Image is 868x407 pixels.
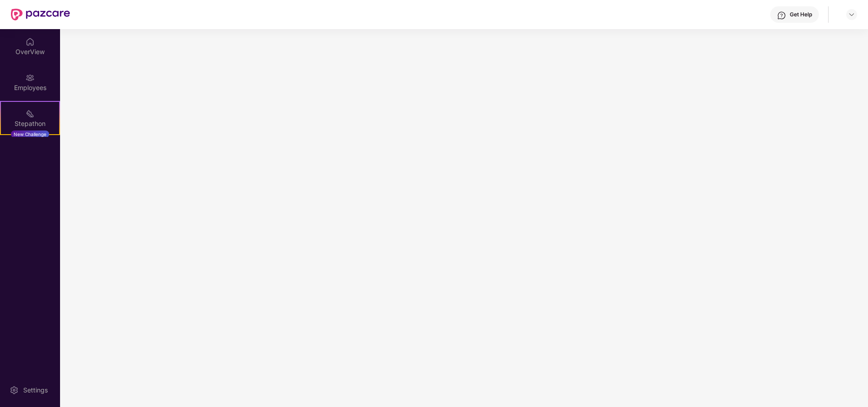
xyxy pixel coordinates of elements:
img: New Pazcare Logo [11,9,70,20]
img: svg+xml;base64,PHN2ZyB4bWxucz0iaHR0cDovL3d3dy53My5vcmcvMjAwMC9zdmciIHdpZHRoPSIyMSIgaGVpZ2h0PSIyMC... [25,109,35,118]
img: svg+xml;base64,PHN2ZyBpZD0iU2V0dGluZy0yMHgyMCIgeG1sbnM9Imh0dHA6Ly93d3cudzMub3JnLzIwMDAvc3ZnIiB3aW... [10,386,19,395]
img: svg+xml;base64,PHN2ZyBpZD0iSGVscC0zMngzMiIgeG1sbnM9Imh0dHA6Ly93d3cudzMub3JnLzIwMDAvc3ZnIiB3aWR0aD... [777,11,786,20]
div: Stepathon [1,119,59,128]
img: svg+xml;base64,PHN2ZyBpZD0iSG9tZSIgeG1sbnM9Imh0dHA6Ly93d3cudzMub3JnLzIwMDAvc3ZnIiB3aWR0aD0iMjAiIG... [25,37,35,46]
div: Get Help [790,11,812,18]
div: Settings [20,386,50,395]
div: New Challenge [11,131,49,138]
img: svg+xml;base64,PHN2ZyBpZD0iRHJvcGRvd24tMzJ4MzIiIHhtbG5zPSJodHRwOi8vd3d3LnczLm9yZy8yMDAwL3N2ZyIgd2... [848,11,855,18]
img: svg+xml;base64,PHN2ZyBpZD0iRW1wbG95ZWVzIiB4bWxucz0iaHR0cDovL3d3dy53My5vcmcvMjAwMC9zdmciIHdpZHRoPS... [25,73,35,82]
